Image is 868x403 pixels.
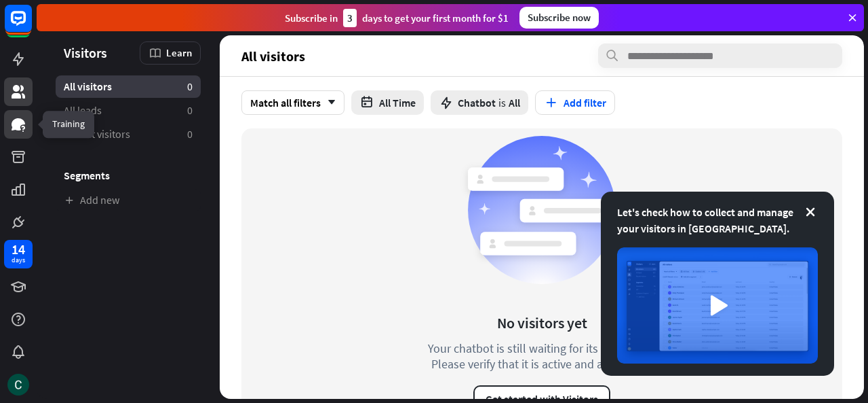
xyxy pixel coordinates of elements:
[187,127,193,141] aside: 0
[56,99,201,122] a: All leads 0
[617,247,818,364] img: image
[11,5,52,46] button: Open LiveChat chat widget
[56,169,201,182] h3: Segments
[617,204,818,236] div: Let's check how to collect and manage your visitors in [GEOGRAPHIC_DATA].
[187,80,193,94] aside: 0
[64,45,107,60] span: Visitors
[519,7,599,29] div: Subscribe now
[56,123,201,145] a: Recent visitors 0
[403,340,681,372] div: Your chatbot is still waiting for its first visitor. Please verify that it is active and accessible.
[241,48,305,64] span: All visitors
[458,96,496,109] span: Chatbot
[4,240,33,268] a: 14 days
[64,103,102,118] span: All leads
[343,9,357,27] div: 3
[285,9,509,27] div: Subscribe in days to get your first month for $1
[56,189,201,211] a: Add new
[64,127,130,141] span: Recent visitors
[64,80,112,94] span: All visitors
[497,313,587,332] div: No visitors yet
[241,90,344,115] div: Match all filters
[187,103,193,118] aside: 0
[166,46,192,59] span: Learn
[509,96,520,109] span: All
[351,90,424,115] button: All Time
[321,99,336,107] i: arrow_down
[498,96,506,109] span: is
[535,90,615,115] button: Add filter
[12,256,25,265] div: days
[12,243,25,256] div: 14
